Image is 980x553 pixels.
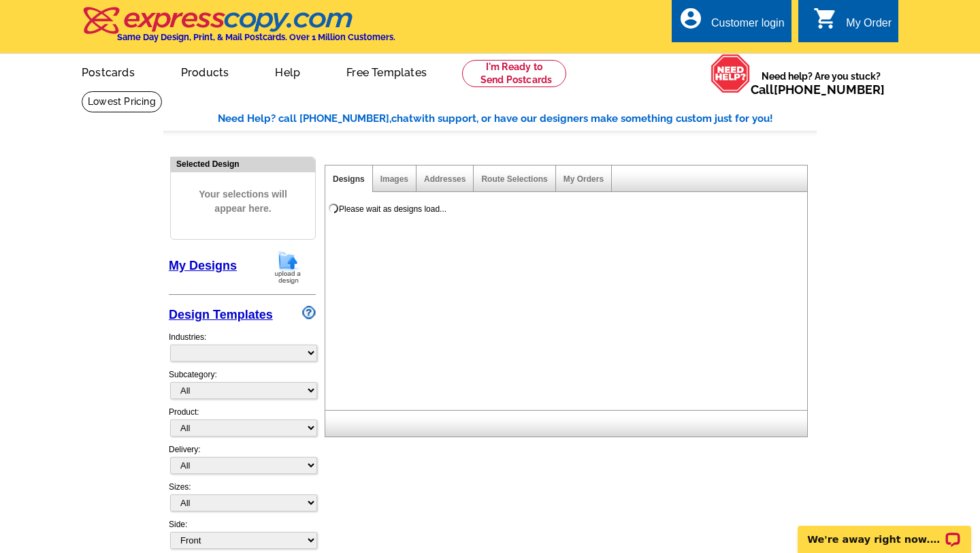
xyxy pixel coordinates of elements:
[169,259,237,272] a: My Designs
[169,481,316,518] div: Sizes:
[218,111,817,127] div: Need Help? call [PHONE_NUMBER], with support, or have our designers make something custom just fo...
[169,308,273,321] a: Design Templates
[813,6,838,31] i: shopping_cart
[302,306,316,319] img: design-wizard-help-icon.png
[169,324,316,368] div: Industries:
[710,54,751,93] img: help
[424,174,465,184] a: Addresses
[169,368,316,406] div: Subcategory:
[679,15,785,32] a: account_circle Customer login
[774,82,885,97] a: [PHONE_NUMBER]
[679,6,703,31] i: account_circle
[813,15,892,32] a: shopping_cart My Order
[751,69,892,97] span: Need help? Are you stuck?
[270,250,306,285] img: upload-design
[169,443,316,481] div: Delivery:
[253,55,322,87] a: Help
[481,174,547,184] a: Route Selections
[789,510,980,553] iframe: LiveChat chat widget
[751,82,885,97] span: Call
[711,17,785,36] div: Customer login
[380,174,408,184] a: Images
[846,17,892,36] div: My Order
[169,518,316,550] div: Side:
[171,157,315,170] div: Selected Design
[325,55,448,87] a: Free Templates
[117,32,395,42] h4: Same Day Design, Print, & Mail Postcards. Over 1 Million Customers.
[333,174,365,184] a: Designs
[159,55,251,87] a: Products
[391,112,413,125] span: chat
[339,203,446,215] div: Please wait as designs load...
[60,55,157,87] a: Postcards
[563,174,604,184] a: My Orders
[181,174,305,230] span: Your selections will appear here.
[82,16,395,42] a: Same Day Design, Print, & Mail Postcards. Over 1 Million Customers.
[328,203,339,214] img: loading...
[169,406,316,443] div: Product:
